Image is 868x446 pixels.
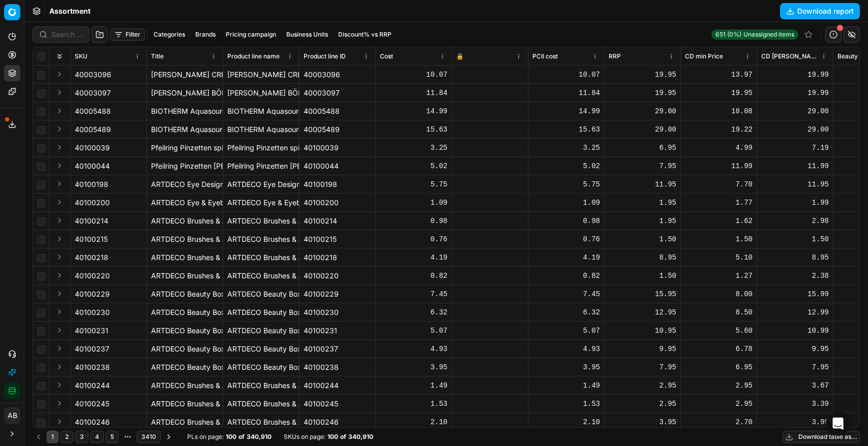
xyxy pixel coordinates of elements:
strong: of [238,433,245,441]
div: 40003097 [304,88,371,98]
div: 19.22 [685,124,753,135]
div: 40005488 [304,106,371,116]
div: 8.50 [685,307,753,317]
div: 40100231 [304,326,371,336]
div: ARTDECO Brushes & Applicators Yukilon oval Make-Up Schwamm No_Color 1 Stk [227,380,295,391]
nav: pagination [33,430,175,444]
div: BIOTHERM Aquasource N/A BB Cream Claire A Medium 30 ml [227,106,295,116]
div: 1.27 [685,271,753,281]
div: 9.95 [761,344,829,354]
span: Unassigned items [743,30,794,39]
div: 7.95 [609,362,676,372]
div: 2.70 [685,417,753,427]
div: ARTDECO Beauty Boxes & Bags Trio Magnetbox no_color 1 Stk [151,344,219,354]
strong: of [340,433,346,441]
div: 4.19 [380,252,447,263]
div: 1.62 [685,216,753,226]
div: ARTDECO Brushes & Applicators Latexecken Make-Up Schwamm No_Color 8 Stk [227,417,295,427]
div: 4.93 [532,344,600,354]
span: Title [151,52,164,60]
div: 12.99 [761,307,829,317]
div: 3.99 [761,417,829,427]
div: 11.95 [761,179,829,189]
div: 7.95 [609,161,676,171]
div: 40100200 [304,198,371,208]
div: 11.99 [685,161,753,171]
span: 40005489 [75,124,111,135]
div: 8.95 [609,252,676,263]
div: 1.53 [380,399,447,409]
div: ARTDECO Brushes & Applicators Mini Double Lidschattenapplikator No_Color 1 Stk [227,216,295,226]
div: 1.53 [532,399,600,409]
button: Expand [53,141,66,153]
button: 3 [75,431,88,443]
span: 40100198 [75,179,108,189]
div: 1.09 [380,198,447,208]
div: 15.99 [761,289,829,299]
a: 651 (0%)Unassigned items [711,29,798,40]
div: 29.00 [609,124,676,135]
strong: 340,910 [348,433,373,441]
div: 40100044 [304,161,371,171]
div: BIOTHERM Aquasource N/A BB Cream Medium A Dore 30 ml [151,124,219,135]
div: 19.99 [761,88,829,98]
div: 14.99 [380,106,447,116]
span: Product line ID [304,52,346,60]
span: 40100237 [75,344,109,354]
span: 40003097 [75,88,111,98]
span: SKU [75,52,87,60]
button: Expand [53,306,66,318]
div: 1.50 [761,234,829,244]
div: BIOTHERM Aquasource N/A BB Cream Medium A Dore 30 ml [227,124,295,135]
button: Go to next page [163,431,175,443]
button: Expand [53,379,66,391]
span: 40100246 [75,417,110,427]
div: 3.95 [609,417,676,427]
div: ARTDECO Brushes & Applicators Refilllable Lidschattenapplikator No_Color 1 Stk [151,252,219,263]
button: Expand [53,214,66,227]
div: Open Intercom Messenger [826,411,850,436]
div: ARTDECO Beauty Boxes & Bags Magnum Magnetbox no_color 1 Stk [151,289,219,299]
button: Expand [53,196,66,208]
div: 4.99 [685,143,753,153]
button: Expand [53,288,66,300]
div: 19.95 [609,88,676,98]
div: 11.84 [532,88,600,98]
div: 2.95 [685,380,753,391]
div: 15.95 [609,289,676,299]
div: ARTDECO Eye Designer N/A Lidschattenapplikator No_Color 1 Stk [151,179,219,189]
div: ARTDECO Brushes & Applicators Yukilon oval Make-Up Schwamm No_Color 1 Stk [151,380,219,391]
div: [PERSON_NAME] CREME [PERSON_NAME] Getönte Tagescreme N/A Abdeckcreme APRICOT 30 ml [151,70,219,80]
div: 6.32 [532,307,600,317]
span: Assortment [49,6,91,16]
div: ARTDECO Brushes & Applicators Transparent Double Lidschattenpinsel No_Color 1 Stk [151,271,219,281]
span: CD [PERSON_NAME] [761,52,819,60]
span: PLs on page : [187,433,224,441]
div: 5.07 [380,326,447,336]
div: 19.99 [761,70,829,80]
div: 2.38 [761,271,829,281]
button: Pricing campaign [222,28,280,41]
button: 2 [61,431,73,443]
div: 15.63 [532,124,600,135]
button: Expand [53,123,66,135]
div: 13.97 [685,70,753,80]
div: ARTDECO Eye & Eyebrow Designer Nylon Augenbrauenpinsel No_Color 1 Stk [151,198,219,208]
span: 40003096 [75,70,111,80]
div: 5.02 [532,161,600,171]
span: 40100220 [75,271,110,281]
button: Expand [53,178,66,190]
div: 3.67 [761,380,829,391]
div: 5.75 [532,179,600,189]
button: Expand [53,361,66,373]
button: Discount% vs RRP [334,28,396,41]
span: 🔒 [456,52,464,60]
div: BIOTHERM Aquasource N/A BB Cream Claire A Medium 30 ml [151,106,219,116]
div: 11.99 [761,161,829,171]
div: 5.07 [532,326,600,336]
div: ARTDECO Beauty Boxes & Bags Duo Magnetbox no_color 1 Stk [151,362,219,372]
div: 5.60 [685,326,753,336]
div: 1.49 [380,380,447,391]
span: RRP [609,52,621,60]
button: Expand [53,160,66,172]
